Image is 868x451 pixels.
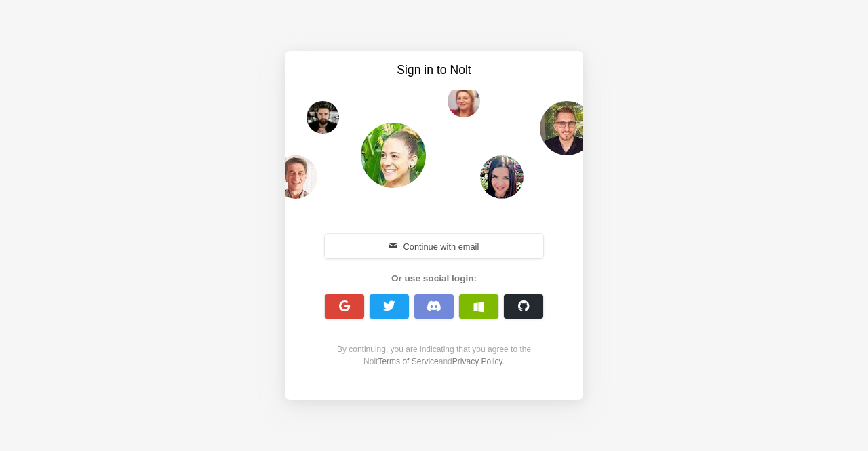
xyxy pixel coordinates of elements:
[378,357,438,366] a: Terms of Service
[325,234,543,258] button: Continue with email
[320,62,548,79] h3: Sign in to Nolt
[317,272,551,286] div: Or use social login:
[452,357,502,366] a: Privacy Policy
[317,343,551,368] div: By continuing, you are indicating that you agree to the Nolt and .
